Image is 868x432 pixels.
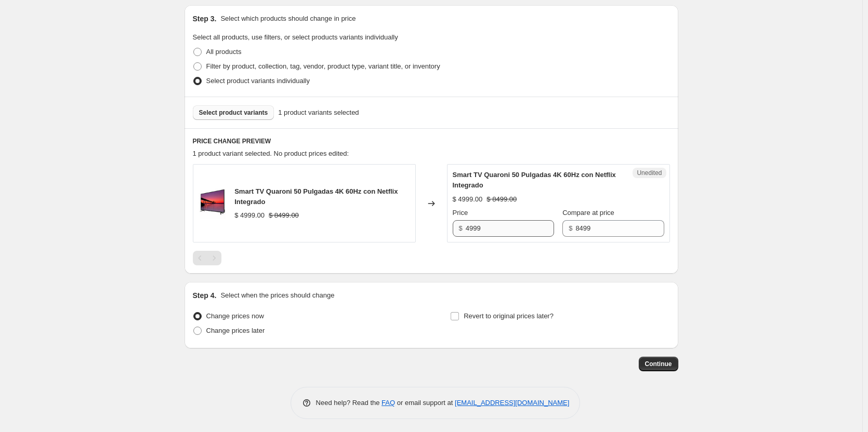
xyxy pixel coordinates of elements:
[199,188,227,219] img: D_NQ_NP_856057-MLM44654585304_012021-O_80x.webp
[220,14,356,24] p: Select which products should change in price
[206,327,265,334] span: Change prices later
[193,290,217,301] h2: Step 4.
[193,14,217,24] h2: Step 3.
[639,357,678,371] button: Continue
[220,290,334,301] p: Select when the prices should change
[382,399,395,407] a: FAQ
[569,224,572,232] span: $
[455,399,569,407] a: [EMAIL_ADDRESS][DOMAIN_NAME]
[193,33,398,41] span: Select all products, use filters, or select products variants individually
[453,171,616,189] span: Smart TV Quaroni 50 Pulgadas 4K 60Hz con Netflix Integrado
[395,399,455,407] span: or email support at
[206,62,440,70] span: Filter by product, collection, tag, vendor, product type, variant title, or inventory
[278,107,359,118] span: 1 product variants selected
[269,210,299,221] strike: $ 8499.00
[562,209,614,217] span: Compare at price
[199,109,268,117] span: Select product variants
[459,224,463,232] span: $
[193,137,670,145] h6: PRICE CHANGE PREVIEW
[316,399,382,407] span: Need help? Read the
[234,187,398,206] span: Smart TV Quaroni 50 Pulgadas 4K 60Hz con Netflix Integrado
[464,312,554,320] span: Revert to original prices later?
[206,312,264,320] span: Change prices now
[645,360,672,368] span: Continue
[453,194,483,205] div: $ 4999.00
[206,48,242,56] span: All products
[453,209,468,217] span: Price
[193,150,349,157] span: 1 product variant selected. No product prices edited:
[193,105,274,120] button: Select product variants
[637,169,662,177] span: Unedited
[234,210,265,221] div: $ 4999.00
[486,194,517,205] strike: $ 8499.00
[206,77,310,85] span: Select product variants individually
[193,251,221,265] nav: Pagination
